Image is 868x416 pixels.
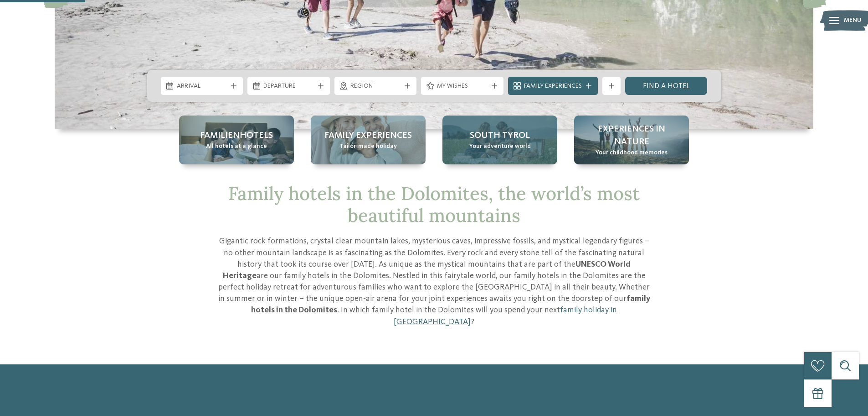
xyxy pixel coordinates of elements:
[437,82,488,91] span: My wishes
[469,142,531,151] span: Your adventure world
[177,82,227,91] span: Arrival
[583,123,680,148] span: Experiences in nature
[324,129,412,142] span: Family Experiences
[179,116,294,164] a: Family hotels in the Dolomites: Holidays in the realm of the Pale Mountains Familienhotels All ho...
[206,142,267,151] span: All hotels at a glance
[625,77,708,95] a: Find a hotel
[524,82,582,91] span: Family Experiences
[470,129,530,142] span: South Tyrol
[339,142,397,151] span: Tailor-made holiday
[263,82,314,91] span: Departure
[311,116,426,164] a: Family hotels in the Dolomites: Holidays in the realm of the Pale Mountains Family Experiences Ta...
[574,116,689,164] a: Family hotels in the Dolomites: Holidays in the realm of the Pale Mountains Experiences in nature...
[228,182,640,227] span: Family hotels in the Dolomites, the world’s most beautiful mountains
[442,116,557,164] a: Family hotels in the Dolomites: Holidays in the realm of the Pale Mountains South Tyrol Your adve...
[218,236,651,328] p: Gigantic rock formations, crystal clear mountain lakes, mysterious caves, impressive fossils, and...
[394,306,617,326] a: family holiday in [GEOGRAPHIC_DATA]
[596,148,668,158] span: Your childhood memories
[200,129,273,142] span: Familienhotels
[223,260,631,280] strong: UNESCO World Heritage
[350,82,401,91] span: Region
[251,295,650,314] strong: family hotels in the Dolomites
